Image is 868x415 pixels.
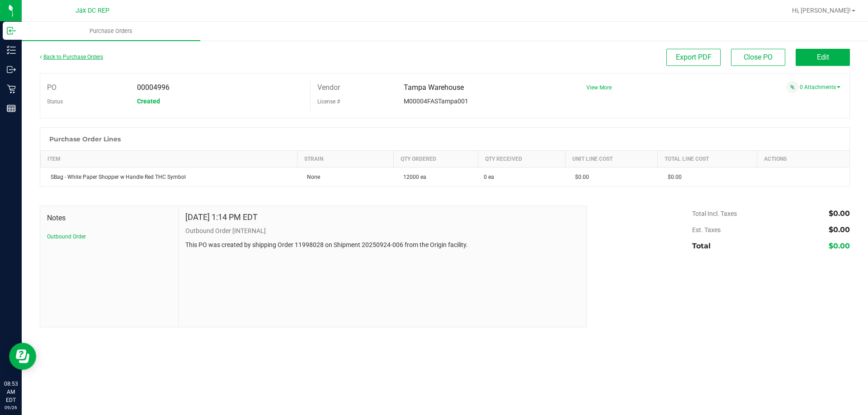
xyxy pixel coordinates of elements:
span: Total Incl. Taxes [692,210,737,217]
th: Qty Received [478,151,566,168]
inline-svg: Outbound [7,65,16,74]
label: PO [47,81,57,94]
span: Total [692,242,711,250]
span: $0.00 [571,174,589,180]
th: Item [41,151,297,168]
label: Vendor [317,81,340,94]
iframe: Resource center [9,343,36,370]
span: Attach a document [786,81,798,93]
span: Tampa Warehouse [404,83,464,92]
p: Outbound Order [INTERNAL] [185,226,580,236]
span: Purchase Orders [77,27,145,35]
p: 08:53 AM EDT [4,380,18,404]
span: Created [137,98,160,105]
th: Total Line Cost [658,151,757,168]
span: Export PDF [676,53,712,61]
inline-svg: Retail [7,84,16,93]
span: 0 ea [484,173,494,181]
a: Purchase Orders [22,22,200,41]
label: Status [47,95,63,108]
span: Jax DC REP [75,7,109,14]
div: SBag - White Paper Shopper w Handle Red THC Symbol [46,173,292,181]
span: 00004996 [137,83,170,92]
a: Back to Purchase Orders [40,54,103,60]
inline-svg: Reports [7,104,16,113]
a: 0 Attachments [800,84,840,90]
button: Close PO [731,49,785,66]
inline-svg: Inventory [7,46,16,55]
a: View More [586,84,612,91]
span: Edit [817,53,829,61]
button: Outbound Order [47,233,86,241]
span: Hi, [PERSON_NAME]! [792,7,851,14]
span: 12000 ea [399,174,426,180]
th: Qty Ordered [393,151,478,168]
p: This PO was created by shipping Order 11998028 on Shipment 20250924-006 from the Origin facility. [185,240,580,250]
inline-svg: Inbound [7,26,16,35]
button: Export PDF [666,49,721,66]
span: $0.00 [663,174,682,180]
th: Strain [297,151,393,168]
th: Unit Line Cost [565,151,658,168]
span: $0.00 [829,242,850,250]
span: M00004FASTampa001 [404,98,468,105]
p: 09/26 [4,404,18,411]
span: Close PO [744,53,773,61]
span: $0.00 [829,209,850,218]
label: License # [317,95,340,108]
span: Notes [47,213,171,224]
span: None [302,174,320,180]
span: $0.00 [829,225,850,234]
span: Est. Taxes [692,226,721,233]
h1: Purchase Order Lines [49,135,121,143]
h4: [DATE] 1:14 PM EDT [185,213,258,222]
button: Edit [796,49,850,66]
th: Actions [757,151,849,168]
